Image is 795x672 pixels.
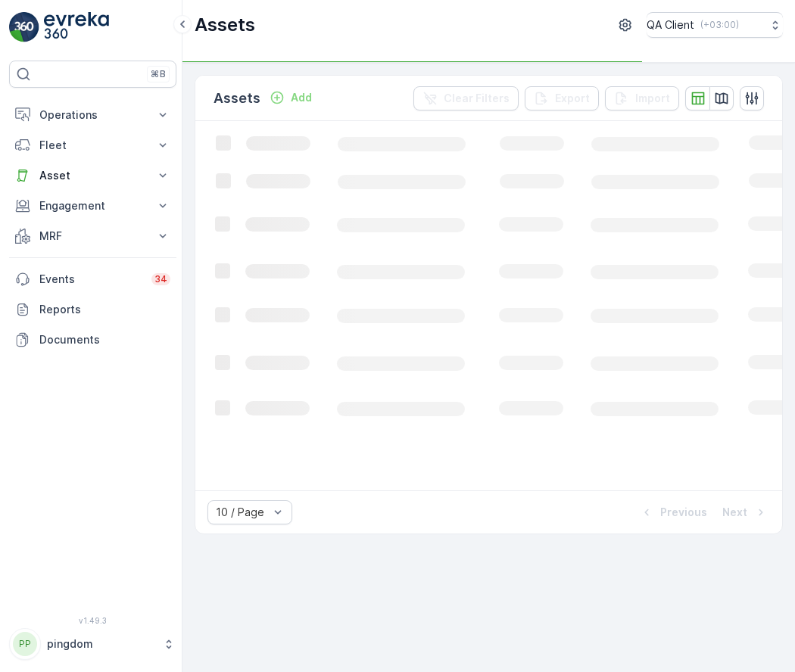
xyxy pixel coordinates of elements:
[647,17,694,33] p: QA Client
[154,273,167,285] p: 34
[214,88,260,109] p: Assets
[47,636,155,652] p: pingdom
[413,86,519,110] button: Clear Filters
[638,503,709,521] button: Previous
[9,264,176,294] a: Events34
[9,294,176,325] a: Reports
[39,138,146,153] p: Fleet
[647,12,783,38] button: QA Client(+03:00)
[39,198,146,213] p: Engagement
[555,91,590,106] p: Export
[722,505,747,520] p: Next
[605,86,679,110] button: Import
[9,100,176,130] button: Operations
[660,505,707,520] p: Previous
[9,130,176,160] button: Fleet
[9,12,39,42] img: logo
[635,91,670,106] p: Import
[39,332,170,347] p: Documents
[13,632,37,656] div: PP
[44,12,109,42] img: logo_light-DOdMpM7g.png
[195,13,255,37] p: Assets
[9,325,176,355] a: Documents
[39,229,146,244] p: MRF
[9,628,176,660] button: PPpingdom
[700,19,739,31] p: ( +03:00 )
[151,68,166,80] p: ⌘B
[291,90,312,105] p: Add
[721,503,770,521] button: Next
[39,107,146,123] p: Operations
[39,272,142,287] p: Events
[39,168,146,183] p: Asset
[263,89,318,107] button: Add
[9,221,176,251] button: MRF
[525,86,599,110] button: Export
[39,302,170,317] p: Reports
[444,91,510,106] p: Clear Filters
[9,160,176,191] button: Asset
[9,191,176,221] button: Engagement
[9,616,176,625] span: v 1.49.3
